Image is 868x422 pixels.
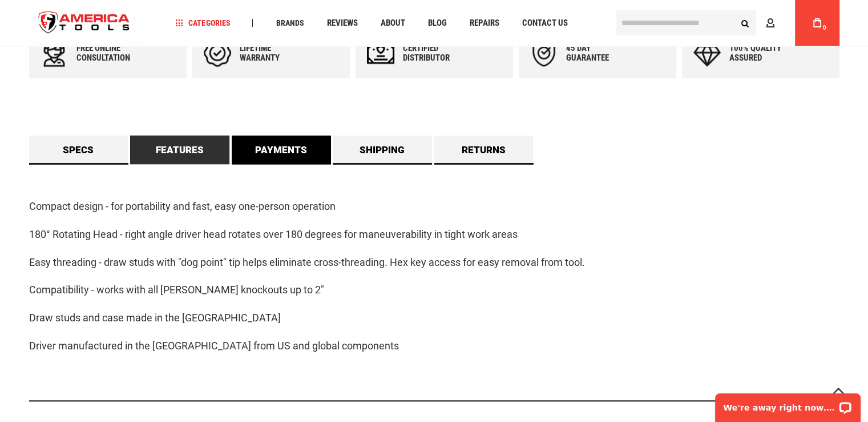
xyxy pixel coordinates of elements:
[29,2,140,45] a: store logo
[175,19,230,27] span: Categories
[29,198,839,215] p: Compact design - for portability and fast, easy one-person operation
[434,136,534,164] a: Returns
[29,282,839,298] p: Compatibility - works with all [PERSON_NAME] knockouts up to 2"
[76,43,145,63] div: Free online consultation
[276,19,304,27] span: Brands
[522,19,567,27] span: Contact Us
[271,15,309,31] a: Brands
[375,15,410,31] a: About
[240,43,308,63] div: Lifetime warranty
[403,43,471,63] div: Certified Distributor
[29,2,140,45] img: America Tools
[29,310,839,327] p: Draw studs and case made in the [GEOGRAPHIC_DATA]
[29,338,839,355] p: Driver manufactured in the [GEOGRAPHIC_DATA] from US and global components
[729,43,798,63] div: 100% quality assured
[469,19,499,27] span: Repairs
[29,136,128,164] a: Specs
[170,15,235,31] a: Categories
[566,43,635,63] div: 45 day Guarantee
[321,15,362,31] a: Reviews
[326,19,357,27] span: Reviews
[464,15,504,31] a: Repairs
[734,12,756,34] button: Search
[29,254,839,271] p: Easy threading - draw studs with "dog point" tip helps eliminate cross-threading. Hex key access ...
[232,136,331,164] a: Payments
[427,19,446,27] span: Blog
[333,136,432,164] a: Shipping
[823,25,826,31] span: 0
[708,386,868,422] iframe: LiveChat chat widget
[130,136,229,164] a: Features
[422,15,451,31] a: Blog
[29,226,839,243] p: 180° Rotating Head - right angle driver head rotates over 180 degrees for maneuverability in tigh...
[516,15,572,31] a: Contact Us
[380,19,405,27] span: About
